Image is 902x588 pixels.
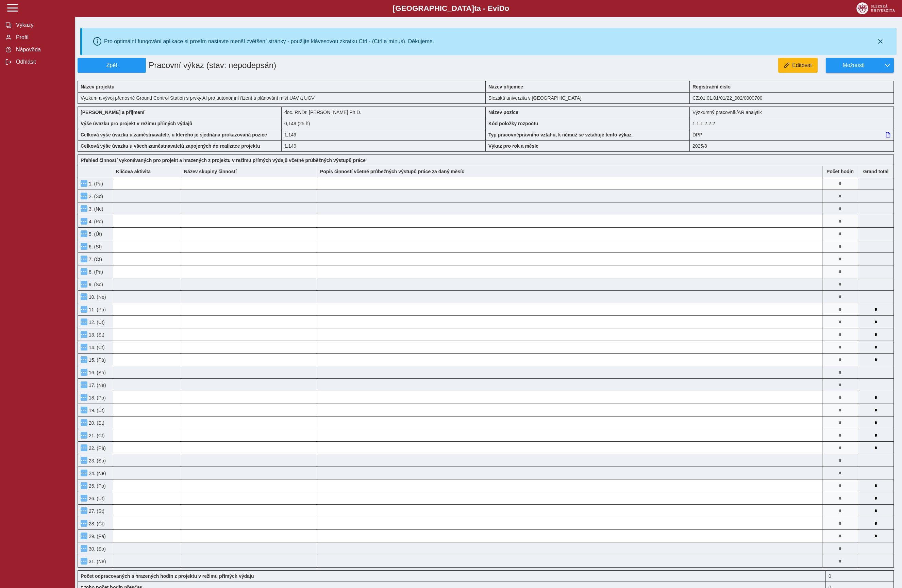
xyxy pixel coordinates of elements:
[486,92,690,104] div: Slezská univerzita v [GEOGRAPHIC_DATA]
[320,169,464,174] b: Popis činností včetně průbežných výstupů práce za daný měsíc
[81,306,87,313] button: Menu
[81,470,87,476] button: Menu
[81,381,87,388] button: Menu
[14,59,69,65] span: Odhlásit
[81,507,87,514] button: Menu
[81,143,260,149] b: Celková výše úvazku u všech zaměstnavatelů zapojených do realizace projektu
[87,483,106,489] span: 25. (Po)
[690,92,894,104] div: CZ.01.01.01/01/22_002/0000700
[282,129,486,140] div: 1,149
[81,331,87,338] button: Menu
[488,132,632,137] b: Typ pracovněprávního vztahu, k němuž se vztahuje tento výkaz
[690,118,894,129] div: 1.1.1.2.2.2
[14,34,69,40] span: Profil
[832,62,875,68] span: Možnosti
[87,320,105,325] span: 12. (Út)
[87,521,105,526] span: 28. (Čt)
[87,231,102,237] span: 5. (Út)
[87,244,102,249] span: 6. (St)
[87,408,105,413] span: 19. (Út)
[81,268,87,275] button: Menu
[81,356,87,363] button: Menu
[81,545,87,552] button: Menu
[87,508,104,514] span: 27. (St)
[87,332,104,338] span: 13. (St)
[87,382,106,388] span: 17. (Ne)
[690,129,894,140] div: DPP
[81,558,87,565] button: Menu
[81,293,87,300] button: Menu
[87,206,103,212] span: 3. (Ne)
[87,433,105,438] span: 21. (Čt)
[81,62,143,68] span: Zpět
[81,394,87,401] button: Menu
[87,257,102,262] span: 7. (Čt)
[505,4,510,13] span: o
[826,58,881,73] button: Možnosti
[81,369,87,376] button: Menu
[858,169,893,174] b: Suma za den přes všechny výkazy
[87,445,106,451] span: 22. (Pá)
[81,243,87,250] button: Menu
[81,218,87,225] button: Menu
[856,2,895,14] img: logo_web_su.png
[81,533,87,539] button: Menu
[14,47,69,53] span: Nápověda
[87,194,103,199] span: 2. (So)
[282,140,486,152] div: 1,149
[81,281,87,288] button: Menu
[146,58,420,73] h1: Pracovní výkaz (stav: nepodepsán)
[87,357,106,363] span: 15. (Pá)
[81,193,87,199] button: Menu
[87,496,105,501] span: 26. (Út)
[87,370,106,375] span: 16. (So)
[81,344,87,350] button: Menu
[81,121,192,126] b: Výše úvazku pro projekt v režimu přímých výdajů
[87,395,106,401] span: 18. (Po)
[81,205,87,212] button: Menu
[81,573,254,579] b: Počet odpracovaných a hrazených hodin z projektu v režimu přímých výdajů
[81,110,144,115] b: [PERSON_NAME] a příjmení
[81,520,87,527] button: Menu
[826,570,894,582] div: 0
[87,534,106,539] span: 29. (Pá)
[81,318,87,325] button: Menu
[474,4,477,13] span: t
[81,495,87,502] button: Menu
[87,269,103,275] span: 8. (Pá)
[792,62,812,68] span: Editovat
[81,230,87,237] button: Menu
[87,181,103,186] span: 1. (Pá)
[81,482,87,489] button: Menu
[87,345,105,350] span: 14. (Čt)
[690,107,894,118] div: Výzkumný pracovník/AR analytik
[87,471,106,476] span: 24. (Ne)
[81,432,87,439] button: Menu
[81,256,87,262] button: Menu
[282,118,486,129] div: 1,192 h / den. 5,96 h / týden.
[87,420,104,426] span: 20. (St)
[87,546,106,552] span: 30. (So)
[78,58,146,73] button: Zpět
[282,107,486,118] div: doc. RNDr. [PERSON_NAME] Ph.D.
[87,219,103,224] span: 4. (Po)
[81,158,366,163] b: Přehled činností vykonávaných pro projekt a hrazených z projektu v režimu přímých výdajů včetně p...
[690,140,894,152] div: 2025/8
[488,84,523,89] b: Název příjemce
[778,58,818,73] button: Editovat
[87,282,103,287] span: 9. (So)
[87,294,106,300] span: 10. (Ne)
[184,169,237,174] b: Název skupiny činností
[20,4,882,13] b: [GEOGRAPHIC_DATA] a - Evi
[87,307,106,312] span: 11. (Po)
[14,22,69,28] span: Výkazy
[81,407,87,413] button: Menu
[822,169,858,174] b: Počet hodin
[81,132,267,137] b: Celková výše úvazku u zaměstnavatele, u kterého je sjednána prokazovaná pozice
[81,444,87,451] button: Menu
[488,143,538,149] b: Výkaz pro rok a měsíc
[81,457,87,464] button: Menu
[87,458,106,463] span: 23. (So)
[488,110,518,115] b: Název pozice
[104,38,434,45] div: Pro optimální fungování aplikace si prosím nastavte menší zvětšení stránky - použijte klávesovou ...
